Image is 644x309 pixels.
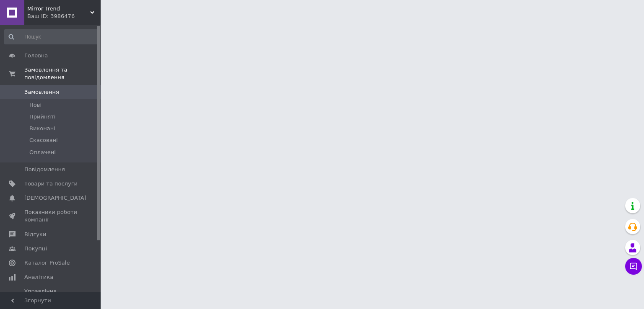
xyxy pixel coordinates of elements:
span: Відгуки [24,231,46,238]
div: Ваш ID: 3986476 [27,13,101,20]
span: Mirror Trend [27,5,90,13]
button: Чат з покупцем [625,258,642,275]
span: Покупці [24,245,47,252]
span: Каталог ProSale [24,259,70,267]
span: Головна [24,52,48,59]
input: Пошук [4,29,99,44]
span: Виконані [29,125,55,132]
span: Нові [29,101,42,109]
span: Товари та послуги [24,180,78,188]
span: Замовлення та повідомлення [24,66,101,81]
span: Прийняті [29,113,55,121]
span: Замовлення [24,88,59,96]
span: Управління сайтом [24,288,78,303]
span: Скасовані [29,136,58,144]
span: Показники роботи компанії [24,209,78,224]
span: Аналітика [24,273,53,281]
span: Повідомлення [24,166,65,173]
span: Оплачені [29,149,56,156]
span: [DEMOGRAPHIC_DATA] [24,194,86,202]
